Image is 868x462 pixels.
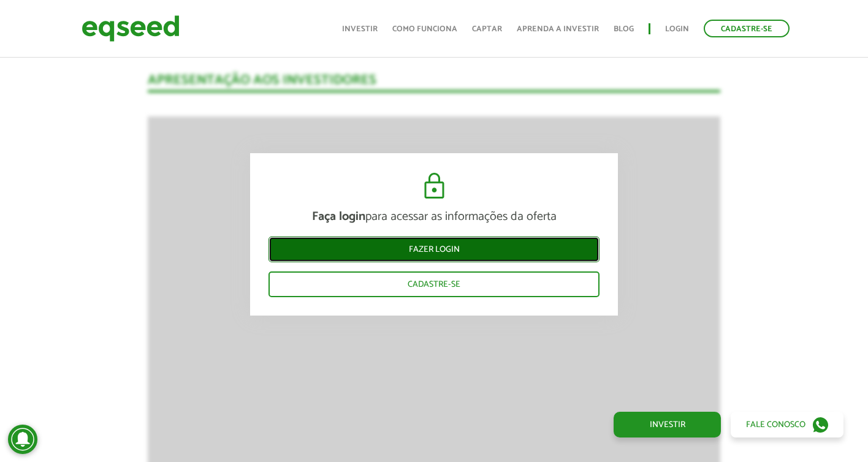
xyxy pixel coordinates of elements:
a: Cadastre-se [268,271,600,297]
a: Aprenda a investir [517,25,599,33]
a: Como funciona [392,25,457,33]
a: Fale conosco [731,412,843,437]
a: Fazer login [268,237,600,262]
a: Login [665,25,689,33]
a: Investir [614,412,721,437]
img: EqSeed [82,12,180,45]
a: Captar [472,25,502,33]
a: Blog [614,25,634,33]
a: Investir [342,25,378,33]
img: cadeado.svg [419,172,449,201]
a: Cadastre-se [704,20,790,37]
p: para acessar as informações da oferta [268,210,600,224]
strong: Faça login [312,206,365,227]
